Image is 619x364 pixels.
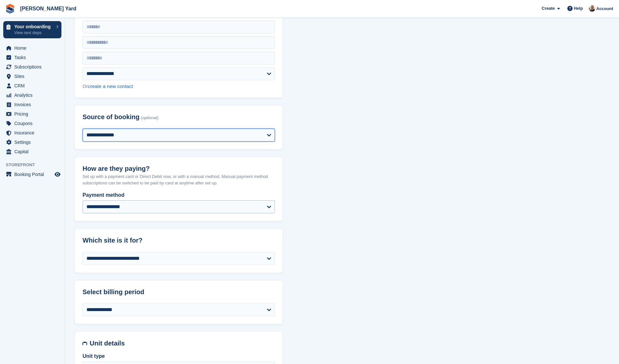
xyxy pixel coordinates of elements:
[14,147,53,156] span: Capital
[3,53,61,62] a: menu
[83,165,275,172] h2: How are they paying?
[3,44,61,53] a: menu
[14,170,53,179] span: Booking Portal
[14,91,53,100] span: Analytics
[14,30,53,36] p: View next steps
[14,138,53,147] span: Settings
[14,109,53,119] span: Pricing
[90,340,275,347] h2: Unit details
[83,83,275,90] div: Or
[88,83,133,89] a: create a new contact
[83,340,87,347] img: unit-details-icon-595b0c5c156355b767ba7b61e002efae458ec76ed5ec05730b8e856ff9ea34a9.svg
[3,170,61,179] a: menu
[14,72,53,81] span: Sites
[3,91,61,100] a: menu
[3,138,61,147] a: menu
[83,237,275,244] h2: Which site is it for?
[574,5,583,12] span: Help
[3,128,61,137] a: menu
[3,119,61,128] a: menu
[54,170,61,178] a: Preview store
[83,113,140,121] span: Source of booking
[3,147,61,156] a: menu
[14,100,53,109] span: Invoices
[83,191,275,199] label: Payment method
[542,5,555,12] span: Create
[14,128,53,137] span: Insurance
[596,6,613,12] span: Account
[83,352,275,360] label: Unit type
[141,116,159,120] span: (optional)
[14,44,53,53] span: Home
[14,24,53,29] p: Your onboarding
[83,288,275,296] h2: Select billing period
[3,109,61,119] a: menu
[14,81,53,90] span: CRM
[3,72,61,81] a: menu
[589,5,595,12] img: Si Allen
[6,162,65,168] span: Storefront
[18,3,79,14] a: [PERSON_NAME] Yard
[3,62,61,71] a: menu
[5,4,15,14] img: stora-icon-8386f47178a22dfd0bd8f6a31ec36ba5ce8667c1dd55bd0f319d3a0aa187defe.svg
[3,21,61,38] a: Your onboarding View next steps
[3,81,61,90] a: menu
[14,119,53,128] span: Coupons
[83,173,275,186] p: Set up with a payment card or Direct Debit now, or with a manual method. Manual payment method su...
[14,53,53,62] span: Tasks
[14,62,53,71] span: Subscriptions
[3,100,61,109] a: menu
